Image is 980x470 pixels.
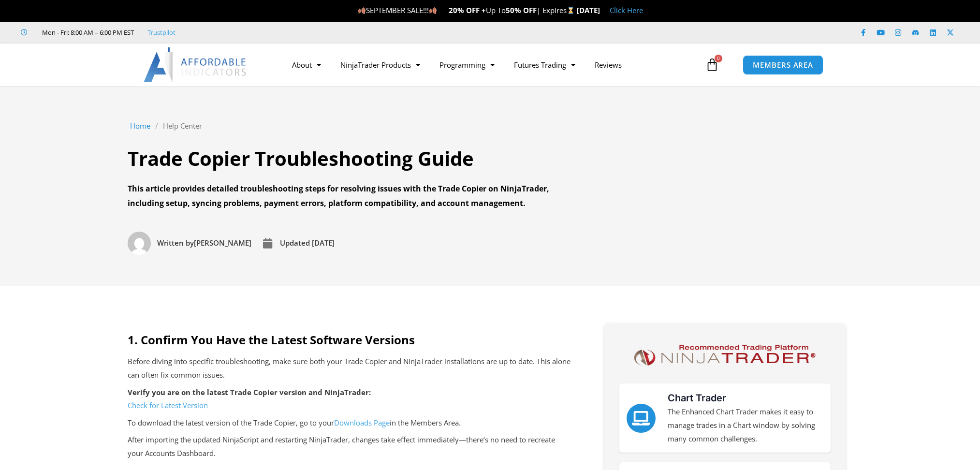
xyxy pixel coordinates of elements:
[715,55,722,62] span: 0
[429,7,437,14] img: 🍂
[334,418,390,427] a: Downloads Page
[128,332,415,348] strong: 1. Confirm You Have the Latest Software Versions
[358,7,366,14] img: 🍂
[577,5,600,15] strong: [DATE]
[506,5,537,15] strong: 50% OFF
[130,119,150,133] a: Home
[358,5,577,15] span: SEPTEMBER SALE!!! Up To | Expires
[567,7,574,14] img: ⌛
[668,405,823,446] p: The Enhanced Chart Trader makes it easy to manage trades in a Chart window by solving many common...
[627,404,656,433] a: Chart Trader
[331,54,430,76] a: NinjaTrader Products
[282,54,331,76] a: About
[282,54,703,76] nav: Menu
[128,232,151,255] img: Picture of David Koehler
[430,54,504,76] a: Programming
[753,61,813,69] span: MEMBERS AREA
[668,392,726,404] a: Chart Trader
[691,51,733,79] a: 0
[147,28,176,37] a: Trustpilot
[280,238,310,248] span: Updated
[40,27,134,38] span: Mon - Fri: 8:00 AM – 6:00 PM EST
[128,355,571,382] p: Before diving into specific troubleshooting, make sure both your Trade Copier and NinjaTrader ins...
[128,145,572,172] h1: Trade Copier Troubleshooting Guide
[155,236,251,250] span: [PERSON_NAME]
[629,341,819,369] img: NinjaTrader Logo | Affordable Indicators – NinjaTrader
[144,47,248,82] img: LogoAI | Affordable Indicators – NinjaTrader
[585,54,631,76] a: Reviews
[743,55,823,75] a: MEMBERS AREA
[128,416,571,430] p: To download the latest version of the Trade Copier, go to your in the Members Area.
[128,400,208,410] a: Check for Latest Version
[312,238,335,248] time: [DATE]
[128,433,571,460] p: After importing the updated NinjaScript and restarting NinjaTrader, changes take effect immediate...
[610,5,643,15] a: Click Here
[128,182,572,210] div: This article provides detailed troubleshooting steps for resolving issues with the Trade Copier o...
[128,387,371,397] strong: Verify you are on the latest Trade Copier version and NinjaTrader:
[157,238,194,248] span: Written by
[504,54,585,76] a: Futures Trading
[449,5,486,15] strong: 20% OFF +
[163,119,202,133] a: Help Center
[155,119,158,133] span: /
